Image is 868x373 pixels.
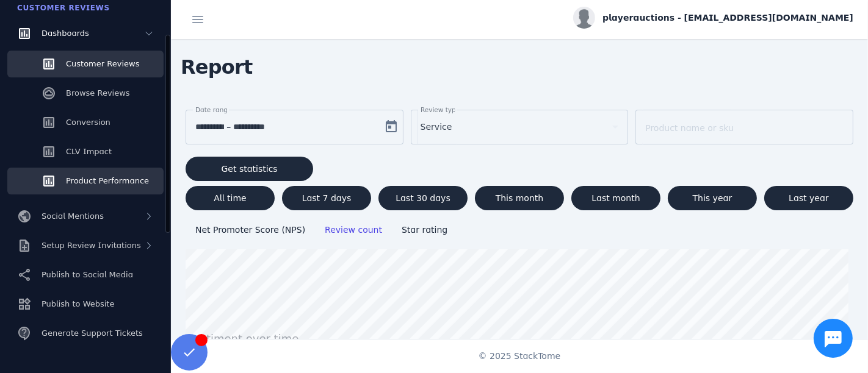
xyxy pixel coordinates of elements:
span: Customer Reviews [17,4,110,12]
button: This month [475,186,564,210]
img: profile.jpg [573,7,595,29]
a: Browse Reviews [7,80,164,107]
a: CLV Impact [7,138,164,165]
a: Conversion [7,109,164,136]
span: This month [496,194,544,202]
span: Customer Reviews [66,59,139,68]
button: playerauctions - [EMAIL_ADDRESS][DOMAIN_NAME] [573,7,853,29]
button: Get statistics [186,157,313,181]
button: All time [186,186,275,210]
span: Last year [789,194,828,202]
a: Product Performance [7,168,164,194]
button: This year [668,186,757,210]
span: CLV Impact [66,147,112,156]
span: Browse Reviews [66,88,130,98]
mat-label: Date range [195,106,231,113]
span: playerauctions - [EMAIL_ADDRESS][DOMAIN_NAME] [602,12,853,24]
span: Social Mentions [42,211,104,221]
span: Last 7 days [302,194,352,202]
span: Last 30 days [396,194,450,202]
a: Publish to Social Media [7,261,164,288]
a: Customer Reviews [7,51,164,77]
mat-label: Review type [421,106,460,113]
span: Publish to Website [42,299,114,308]
button: Last 7 days [282,186,371,210]
span: Net Promoter Score (NPS) [195,225,305,235]
a: Publish to Website [7,291,164,318]
span: Last month [591,194,640,202]
span: Product Performance [66,176,149,185]
span: Publish to Social Media [42,270,133,279]
span: Review count [325,225,382,235]
button: Last year [764,186,853,210]
span: Service [421,119,452,134]
span: © 2025 StackTome [479,350,561,363]
span: All time [214,194,246,202]
span: Star rating [402,225,447,235]
span: Conversion [66,118,110,127]
span: Dashboards [42,29,89,38]
span: This year [693,194,732,202]
button: Last 30 days [378,186,468,210]
span: Get statistics [222,165,278,173]
span: Generate Support Tickets [42,329,143,338]
button: Open calendar [379,115,403,139]
button: Last month [571,186,660,210]
span: Report [171,48,262,87]
a: Generate Support Tickets [7,320,164,347]
span: Setup Review Invitations [42,241,141,250]
mat-label: Product name or sku [645,123,734,133]
span: – [226,119,231,134]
